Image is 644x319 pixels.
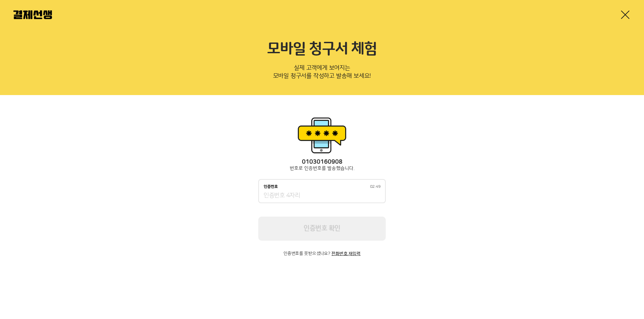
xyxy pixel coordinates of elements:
[331,251,361,256] button: 전화번호 재입력
[13,62,631,84] p: 실제 고객에게 보여지는 모바일 청구서를 작성하고 발송해 보세요!
[258,159,386,166] p: 01030160908
[13,10,52,19] img: 결제선생
[264,192,380,200] input: 인증번호02:49
[13,40,631,58] h2: 모바일 청구서 체험
[264,184,278,189] p: 인증번호
[258,166,386,171] p: 번호로 인증번호를 발송했습니다.
[370,185,380,189] span: 02:49
[258,217,386,241] button: 인증번호 확인
[258,251,386,256] p: 인증번호를 못받으셨나요?
[295,115,349,155] img: 휴대폰인증 이미지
